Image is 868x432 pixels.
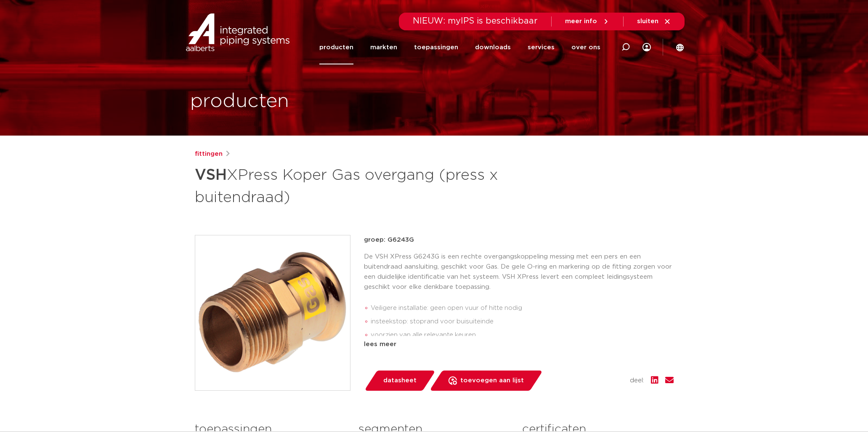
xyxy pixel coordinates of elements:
[460,374,524,387] span: toevoegen aan lijst
[637,18,671,25] a: sluiten
[364,235,674,245] p: groep: G6243G
[414,30,458,64] a: toepassingen
[364,252,674,292] p: De VSH XPress G6243G is een rechte overgangskoppeling messing met een pers en een buitendraad aan...
[565,18,597,24] span: meer info
[364,339,674,349] div: lees meer
[195,149,223,159] a: fittingen
[195,235,350,390] img: Product Image for VSH XPress Koper Gas overgang (press x buitendraad)
[370,30,397,64] a: markten
[637,18,658,24] span: sluiten
[364,371,435,391] a: datasheet
[565,18,610,25] a: meer info
[475,30,511,64] a: downloads
[571,30,600,64] a: over ons
[319,30,600,64] nav: Menu
[371,315,674,328] li: insteekstop: stoprand voor buisuiteinde
[371,328,674,342] li: voorzien van alle relevante keuren
[371,301,674,315] li: Veiligere installatie: geen open vuur of hitte nodig
[195,163,511,208] h1: XPress Koper Gas overgang (press x buitendraad)
[528,30,555,64] a: services
[630,376,644,386] span: deel:
[195,168,227,183] strong: VSH
[319,30,353,64] a: producten
[642,30,651,64] div: my IPS
[190,88,289,115] h1: producten
[383,374,417,387] span: datasheet
[413,17,538,25] span: NIEUW: myIPS is beschikbaar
